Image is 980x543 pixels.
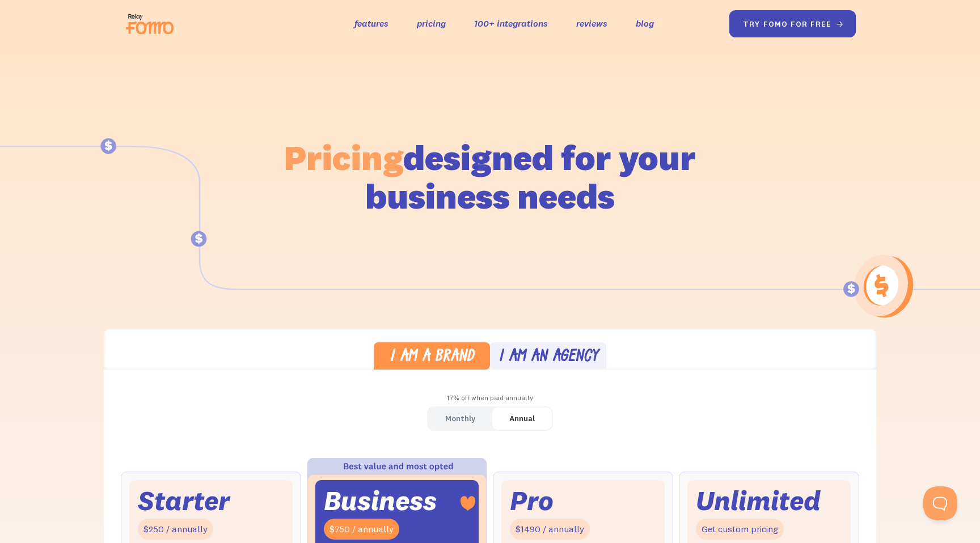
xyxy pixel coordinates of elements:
a: features [354,15,388,32]
div: $1490 / annually [510,519,590,540]
div: $250 / annually [138,519,213,540]
div: Starter [138,489,230,513]
div: 17% off when paid annually [104,390,876,406]
a: blog [636,15,654,32]
a: try fomo for free [729,10,856,37]
div: Business [324,489,437,513]
span: Pricing [284,135,403,179]
a: pricing [417,15,446,32]
h1: designed for your business needs [284,138,696,215]
div: $750 / annually [324,519,399,540]
div: Unlimited [696,489,821,513]
div: Get custom pricing [696,519,784,540]
div: Pro [510,489,554,513]
iframe: Toggle Customer Support [923,486,957,520]
span:  [836,19,844,28]
a: reviews [576,15,607,32]
div: Monthly [445,410,475,427]
a: 100+ integrations [474,15,548,32]
div: I am a brand [390,349,474,366]
div: Annual [509,410,535,427]
div: I am an agency [499,349,598,366]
